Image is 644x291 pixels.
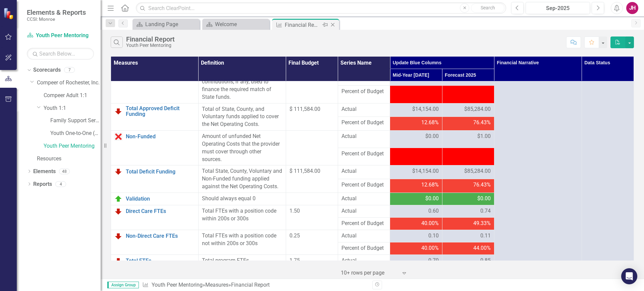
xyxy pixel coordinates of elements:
[107,282,139,288] span: Assign Group
[33,180,52,188] a: Reports
[114,167,122,175] img: Below Plan
[111,205,199,230] td: Double-Click to Edit Right Click for Context Menu
[481,5,495,10] span: Search
[341,167,386,175] span: Actual
[428,257,439,265] span: 0.70
[202,105,282,129] div: Total of State, County, and Voluntary funds applied to cover the Net Operating Costs.
[412,167,439,175] span: $14,154.00
[341,181,386,189] span: Percent of Budget
[126,35,175,43] div: Financial Report
[126,208,195,214] a: Direct Care FTEs
[111,193,199,205] td: Double-Click to Edit Right Click for Context Menu
[33,168,56,175] a: Elements
[44,142,101,150] a: Youth Peer Mentoring
[464,105,491,113] span: $85,284.00
[480,257,491,265] span: 0.85
[111,165,199,193] td: Double-Click to Edit Right Click for Context Menu
[145,20,198,28] div: Landing Page
[50,130,101,137] a: Youth One-to-One (1760)
[528,4,588,12] div: Sep-2025
[114,133,122,141] img: Data Error
[621,268,637,284] div: Open Intercom Messenger
[471,3,504,13] button: Search
[27,16,86,22] small: CCSI: Monroe
[152,282,203,288] a: Youth Peer Mentoring
[33,66,61,74] a: Scorecards
[341,88,386,95] span: Percent of Budget
[341,220,386,227] span: Percent of Budget
[473,220,491,227] span: 49.33%
[477,133,491,140] span: $1.00
[473,119,491,127] span: 76.43%
[44,104,101,112] a: Youth 1:1
[59,168,70,174] div: 48
[341,244,386,252] span: Percent of Budget
[289,106,320,112] span: $ 111,584.00
[3,8,15,19] img: ClearPoint Strategy
[412,105,439,113] span: $14,154.00
[421,220,439,227] span: 40.00%
[231,282,270,288] div: Financial Report
[126,233,195,239] a: Non-Direct Care FTEs
[114,232,122,240] img: Below Plan
[341,207,386,215] span: Actual
[202,133,282,163] div: Amount of unfunded Net Operating Costs that the provider must cover through other sources.
[126,258,195,264] a: Total FTEs
[50,117,101,125] a: Family Support Services
[202,167,282,191] div: Total State, County, Voluntary and Non-Funded funding applied against the Net Operating Costs.
[114,207,122,215] img: Below Plan
[289,232,300,239] span: 0.25
[126,105,195,117] a: Total Approved Deficit Funding
[114,195,122,203] img: On Target
[341,195,386,203] span: Actual
[202,195,282,203] div: Should always equal 0
[473,181,491,189] span: 76.43%
[202,70,282,101] div: Amount of Voluntary contributions, if any, used to finance the required match of State funds.
[425,133,439,140] span: $0.00
[44,92,101,99] a: Compeer Adult 1:1
[480,207,491,215] span: 0.74
[526,2,590,14] button: Sep-2025
[64,67,75,73] div: 7
[114,257,122,265] img: Below Plan
[126,43,175,48] div: Youth Peer Mentoring
[289,208,300,214] span: 1.50
[477,195,491,203] span: $0.00
[390,205,442,217] td: Double-Click to Edit
[442,230,494,242] td: Double-Click to Edit
[341,150,386,158] span: Percent of Budget
[37,79,101,87] a: Compeer of Rochester, Inc.
[425,195,439,203] span: $0.00
[136,2,506,14] input: Search ClearPoint...
[27,48,94,60] input: Search Below...
[341,133,386,140] span: Actual
[202,257,282,265] div: Total program FTEs
[390,230,442,242] td: Double-Click to Edit
[126,169,195,175] a: Total Deficit Funding
[428,207,439,215] span: 0.60
[464,167,491,175] span: $85,284.00
[215,20,268,28] div: Welcome
[421,181,439,189] span: 12.68%
[142,281,367,289] div: » »
[341,232,386,240] span: Actual
[421,244,439,252] span: 40.00%
[626,2,638,14] button: JH
[111,68,199,103] td: Double-Click to Edit Right Click for Context Menu
[126,196,195,202] a: Validation
[202,232,282,247] div: Total FTEs with a position code not within 200s or 300s
[134,20,198,28] a: Landing Page
[202,207,282,223] div: Total FTEs with a position code within 200s or 300s
[421,119,439,127] span: 12.68%
[289,168,320,174] span: $ 111,584.00
[55,181,66,187] div: 4
[473,244,491,252] span: 44.00%
[126,134,195,140] a: Non-Funded
[27,8,86,16] span: Elements & Reports
[341,257,386,265] span: Actual
[442,205,494,217] td: Double-Click to Edit
[289,257,300,264] span: 1.75
[204,20,268,28] a: Welcome
[285,21,321,29] div: Financial Report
